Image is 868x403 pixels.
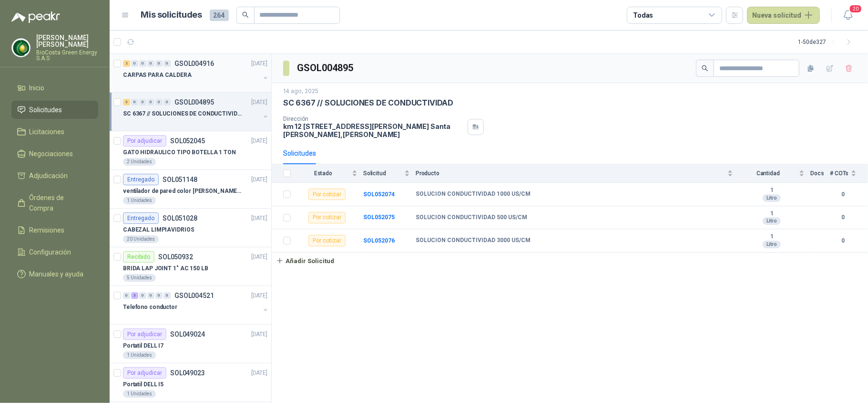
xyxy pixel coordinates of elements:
[810,164,830,183] th: Docs
[123,187,242,196] p: ventilador de pared color [PERSON_NAME] alteza
[123,99,130,106] div: 3
[30,148,73,159] span: Negociaciones
[11,221,98,239] a: Remisiones
[30,225,65,235] span: Remisiones
[12,39,30,57] img: Company Logo
[739,170,797,177] span: Cantidad
[174,292,214,299] p: GSOL004521
[210,10,229,21] span: 264
[251,137,267,146] p: [DATE]
[123,96,269,127] a: 3 0 0 0 0 0 GSOL004895[DATE] SC 6367 // SOLUCIONES DE CONDUCTIVIDAD
[163,99,171,106] div: 0
[147,60,154,67] div: 0
[11,123,98,141] a: Licitaciones
[110,131,271,170] a: Por adjudicarSOL052045[DATE] GATO HIDRAULICO TIPO BOTELLA 1 TON2 Unidades
[739,210,805,218] b: 1
[123,71,192,80] p: CARPAS PARA CALDERA
[251,330,267,339] p: [DATE]
[283,122,464,138] p: km 12 [STREET_ADDRESS][PERSON_NAME] Santa [PERSON_NAME] , [PERSON_NAME]
[763,194,781,202] div: Litro
[308,235,346,246] div: Por cotizar
[30,83,45,93] span: Inicio
[363,237,395,244] a: SOL052076
[849,4,862,13] span: 20
[123,329,166,340] div: Por adjudicar
[110,325,271,363] a: Por adjudicarSOL049024[DATE] Portatil DELL I71 Unidades
[416,237,531,244] b: SOLUCION CONDUCTIVIDAD 3000 US/CM
[123,251,154,263] div: Recibido
[147,99,154,106] div: 0
[702,65,708,72] span: search
[763,217,781,225] div: Litro
[830,213,857,222] b: 0
[30,170,68,181] span: Adjudicación
[139,60,146,67] div: 0
[296,164,363,183] th: Estado
[155,292,163,299] div: 0
[110,209,271,247] a: EntregadoSOL051028[DATE] CABEZAL LIMPIAVIDRIOS20 Unidades
[123,225,194,234] p: CABEZAL LIMPIAVIDRIOS
[272,253,338,269] button: Añadir Solicitud
[36,50,98,61] p: BioCosta Green Energy S.A.S
[123,292,130,299] div: 0
[283,87,318,96] p: 14 ago, 2025
[308,212,346,223] div: Por cotizar
[11,79,98,97] a: Inicio
[839,7,857,24] button: 20
[739,233,805,241] b: 1
[123,290,269,320] a: 0 3 0 0 0 0 GSOL004521[DATE] Telefono conductor
[131,292,138,299] div: 3
[363,170,402,177] span: Solicitud
[251,253,267,262] p: [DATE]
[11,145,98,163] a: Negociaciones
[763,241,781,248] div: Litro
[251,214,267,223] p: [DATE]
[158,254,193,260] p: SOL050932
[739,187,805,194] b: 1
[11,189,98,217] a: Órdenes de Compra
[123,174,159,185] div: Entregado
[830,190,857,199] b: 0
[170,370,205,376] p: SOL049023
[416,191,531,198] b: SOLUCION CONDUCTIVIDAD 1000 US/CM
[30,127,65,137] span: Licitaciones
[110,170,271,209] a: EntregadoSOL051148[DATE] ventilador de pared color [PERSON_NAME] alteza1 Unidades
[163,60,171,67] div: 0
[30,269,84,279] span: Manuales y ayuda
[633,10,653,21] div: Todas
[251,291,267,300] p: [DATE]
[123,197,156,204] div: 1 Unidades
[11,167,98,185] a: Adjudicación
[798,34,857,50] div: 1 - 50 de 327
[155,60,163,67] div: 0
[163,176,197,183] p: SOL051148
[131,99,138,106] div: 0
[283,116,464,122] p: Dirección
[123,341,163,350] p: Portatil DELL I7
[272,253,868,269] a: Añadir Solicitud
[123,367,166,379] div: Por adjudicar
[297,61,355,75] h3: GSOL004895
[123,109,242,118] p: SC 6367 // SOLUCIONES DE CONDUCTIVIDAD
[242,11,249,18] span: search
[110,363,271,402] a: Por adjudicarSOL049023[DATE] Portatil DELL I51 Unidades
[174,60,214,67] p: GSOL004916
[30,192,89,213] span: Órdenes de Compra
[123,135,166,147] div: Por adjudicar
[283,148,316,159] div: Solicitudes
[141,8,202,22] h1: Mis solicitudes
[251,369,267,378] p: [DATE]
[11,265,98,283] a: Manuales y ayuda
[123,351,156,359] div: 1 Unidades
[123,158,156,166] div: 2 Unidades
[139,292,146,299] div: 0
[11,243,98,261] a: Configuración
[739,164,810,183] th: Cantidad
[283,98,453,108] p: SC 6367 // SOLUCIONES DE CONDUCTIVIDAD
[363,191,395,198] b: SOL052074
[251,59,267,68] p: [DATE]
[170,138,205,144] p: SOL052045
[830,236,857,245] b: 0
[363,164,416,183] th: Solicitud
